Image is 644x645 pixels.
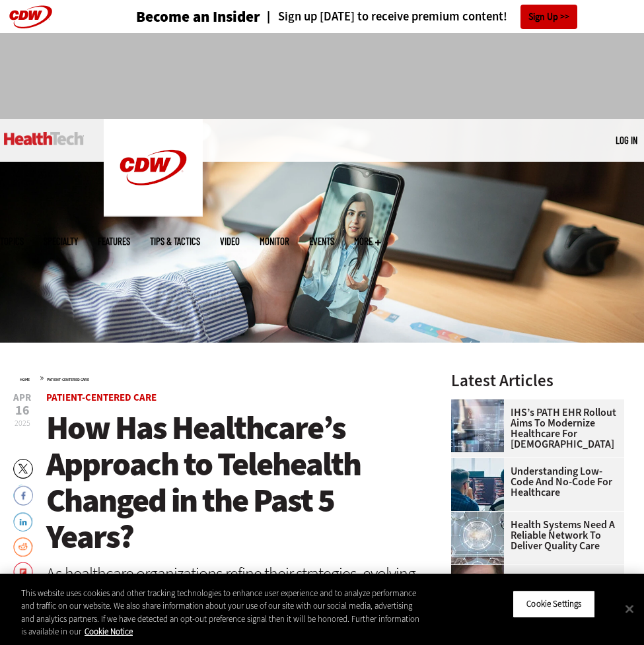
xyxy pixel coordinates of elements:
[451,372,624,389] h3: Latest Articles
[616,134,637,146] a: Log in
[520,5,577,29] a: Sign Up
[615,594,644,623] button: Close
[451,512,511,522] a: Healthcare networking
[309,236,334,246] a: Events
[44,236,78,246] span: Specialty
[46,406,361,559] span: How Has Healthcare’s Approach to Telehealth Changed in the Past 5 Years?
[616,133,637,147] div: User menu
[220,236,240,246] a: Video
[85,626,133,637] a: More information about your privacy
[46,391,157,404] a: Patient-Centered Care
[451,458,504,511] img: Coworkers coding
[150,236,200,246] a: Tips & Tactics
[136,9,260,24] a: Become an Insider
[451,573,616,626] a: From Regulation to Resilience: Best Practices for Securing Healthcare Data in an AI Era
[20,372,419,383] div: »
[451,565,511,576] a: woman wearing glasses looking at healthcare data on screen
[104,206,203,220] a: CDW
[15,418,30,428] span: 2025
[451,399,511,410] a: Electronic health records
[260,236,289,246] a: MonITor
[104,119,203,217] img: Home
[451,520,616,551] a: Health Systems Need a Reliable Network To Deliver Quality Care
[513,590,595,618] button: Cookie Settings
[4,132,84,145] img: Home
[98,236,130,246] a: Features
[20,377,30,382] a: Home
[46,565,419,617] div: As healthcare organizations refine their strategies, evolving technology, policy shifts and integ...
[451,512,504,564] img: Healthcare networking
[82,46,563,106] iframe: advertisement
[13,404,31,417] span: 16
[13,393,31,403] span: Apr
[47,377,89,382] a: Patient-Centered Care
[451,565,504,618] img: woman wearing glasses looking at healthcare data on screen
[21,587,421,638] div: This website uses cookies and other tracking technologies to enhance user experience and to analy...
[451,407,616,450] a: IHS’s PATH EHR Rollout Aims to Modernize Healthcare for [DEMOGRAPHIC_DATA]
[354,236,381,246] span: More
[260,11,507,23] a: Sign up [DATE] to receive premium content!
[451,466,616,498] a: Understanding Low-Code and No-Code for Healthcare
[451,458,511,469] a: Coworkers coding
[451,399,504,452] img: Electronic health records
